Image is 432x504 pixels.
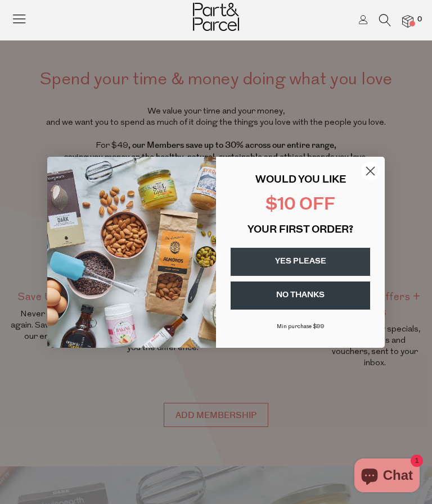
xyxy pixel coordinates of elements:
span: 0 [415,15,425,25]
img: 43fba0fb-7538-40bc-babb-ffb1a4d097bc.jpeg [47,157,216,348]
span: Min purchase $99 [277,324,325,330]
a: 0 [402,15,413,27]
button: YES PLEASE [231,248,370,276]
img: Part&Parcel [193,3,239,31]
span: WOULD YOU LIKE [255,175,346,185]
button: Close dialog [361,161,380,181]
span: YOUR FIRST ORDER? [247,225,353,235]
inbox-online-store-chat: Shopify online store chat [351,458,423,495]
button: NO THANKS [231,281,370,310]
span: $10 OFF [265,197,335,214]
